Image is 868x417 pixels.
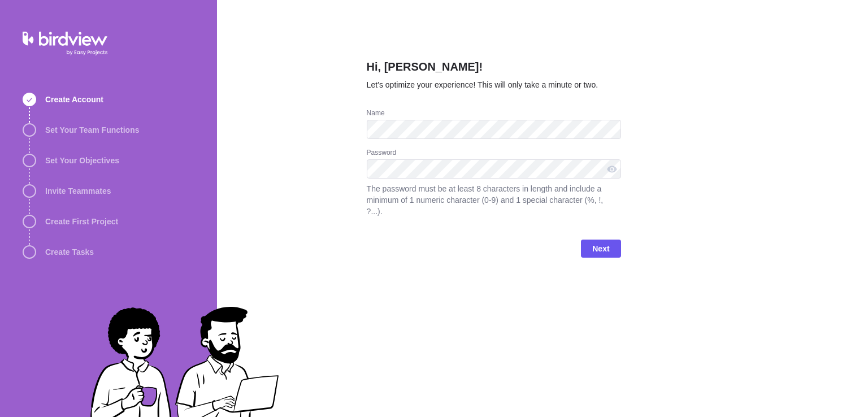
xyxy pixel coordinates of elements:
h2: Hi, [PERSON_NAME]! [367,59,621,79]
span: Create Account [45,94,103,105]
span: Set Your Objectives [45,155,119,166]
span: Create Tasks [45,246,94,258]
span: Let’s optimize your experience! This will only take a minute or two. [367,80,598,89]
span: Set Your Team Functions [45,124,139,136]
span: Next [581,240,620,258]
span: Invite Teammates [45,185,111,197]
span: The password must be at least 8 characters in length and include a minimum of 1 numeric character... [367,183,621,217]
div: Password [367,148,621,159]
span: Next [592,242,609,255]
div: Name [367,108,621,120]
span: Create First Project [45,216,118,227]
